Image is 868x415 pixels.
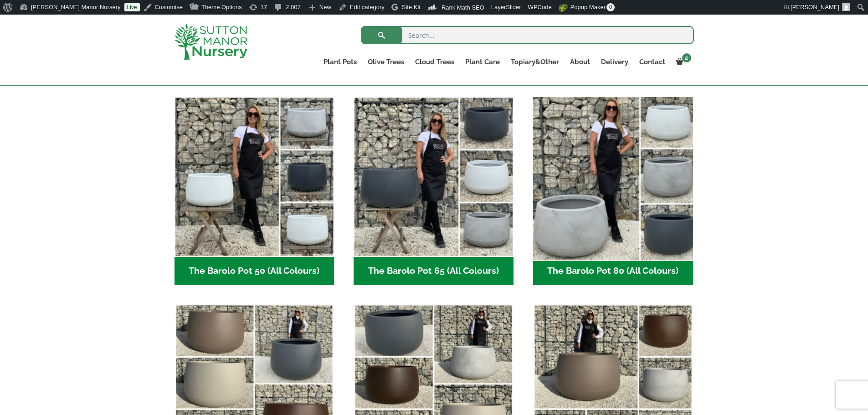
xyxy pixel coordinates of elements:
[362,56,410,68] a: Olive Trees
[402,4,421,10] span: Site Kit
[533,257,693,285] h2: The Barolo Pot 80 (All Colours)
[175,97,334,257] img: The Barolo Pot 50 (All Colours)
[529,93,697,261] img: The Barolo Pot 80 (All Colours)
[533,97,693,285] a: Visit product category The Barolo Pot 80 (All Colours)
[410,56,460,68] a: Cloud Trees
[791,4,839,10] span: [PERSON_NAME]
[682,53,691,62] span: 2
[634,56,671,68] a: Contact
[318,56,362,68] a: Plant Pots
[596,56,634,68] a: Delivery
[460,56,505,68] a: Plant Care
[565,56,596,68] a: About
[124,3,140,11] a: Live
[505,56,565,68] a: Topiary&Other
[354,97,514,285] a: Visit product category The Barolo Pot 65 (All Colours)
[442,4,484,11] span: Rank Math SEO
[671,56,694,68] a: 2
[354,257,514,285] h2: The Barolo Pot 65 (All Colours)
[606,3,615,11] span: 0
[361,26,694,44] input: Search...
[175,257,334,285] h2: The Barolo Pot 50 (All Colours)
[175,97,334,285] a: Visit product category The Barolo Pot 50 (All Colours)
[354,97,514,257] img: The Barolo Pot 65 (All Colours)
[175,24,247,60] img: logo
